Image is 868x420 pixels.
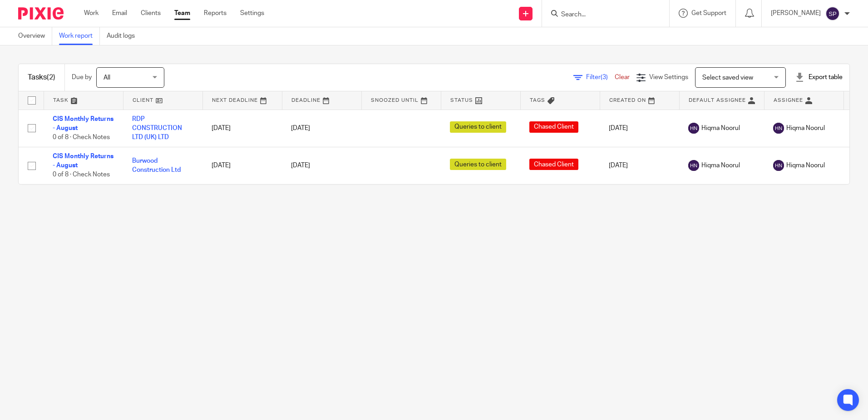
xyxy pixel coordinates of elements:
[47,74,55,81] span: (2)
[530,98,545,103] span: Tags
[615,74,630,80] a: Clear
[702,75,753,81] span: Select saved view
[773,123,784,134] img: svg%3E
[560,11,642,19] input: Search
[450,121,506,133] span: Queries to client
[771,9,821,18] p: [PERSON_NAME]
[240,9,264,18] a: Settings
[141,9,161,18] a: Clients
[773,160,784,171] img: svg%3E
[786,124,825,133] span: Hiqma Noorul
[53,172,110,178] span: 0 of 8 · Check Notes
[825,6,840,21] img: svg%3E
[291,124,352,133] div: [DATE]
[649,74,688,80] span: View Settings
[795,73,843,82] div: Export table
[107,27,142,45] a: Audit logs
[53,116,113,131] a: CIS Monthly Returns - August
[112,9,127,18] a: Email
[701,161,740,170] span: Hiqma Noorul
[529,121,578,133] span: Chased Client
[529,159,578,170] span: Chased Client
[59,27,100,45] a: Work report
[600,110,679,147] td: [DATE]
[53,134,110,140] span: 0 of 8 · Check Notes
[28,73,55,82] h1: Tasks
[84,9,99,18] a: Work
[174,9,190,18] a: Team
[600,147,679,184] td: [DATE]
[202,110,282,147] td: [DATE]
[53,153,113,169] a: CIS Monthly Returns - August
[18,27,52,45] a: Overview
[688,160,699,171] img: svg%3E
[601,74,608,80] span: (3)
[72,73,92,82] p: Due by
[202,147,282,184] td: [DATE]
[701,124,740,133] span: Hiqma Noorul
[132,116,182,141] a: RDP CONSTRUCTION LTD (UK) LTD
[204,9,227,18] a: Reports
[18,7,64,20] img: Pixie
[104,75,110,81] span: All
[691,10,726,16] span: Get Support
[450,159,506,170] span: Queries to client
[786,161,825,170] span: Hiqma Noorul
[586,74,615,80] span: Filter
[688,123,699,134] img: svg%3E
[291,161,352,170] div: [DATE]
[132,158,181,173] a: Burwood Construction Ltd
